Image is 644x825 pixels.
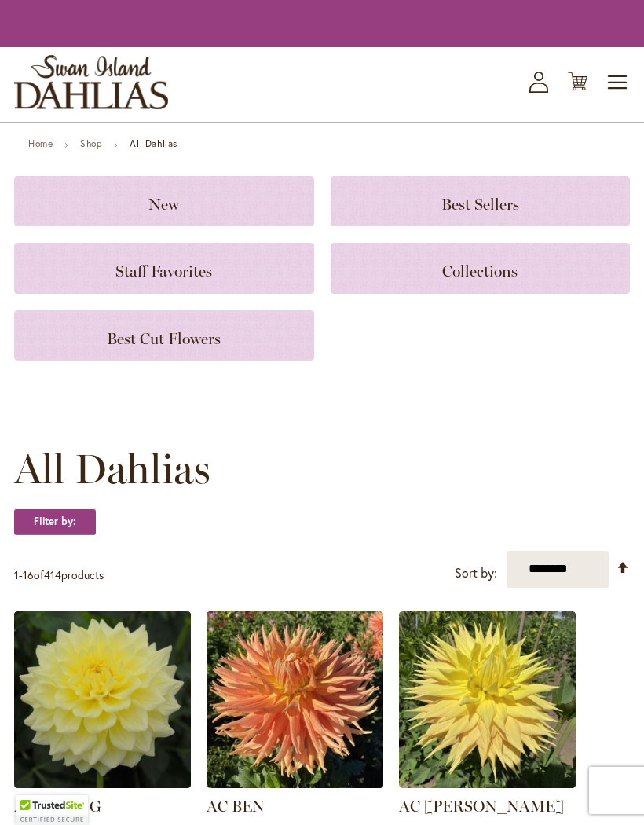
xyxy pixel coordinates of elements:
[14,243,314,293] a: Staff Favorites
[23,567,34,582] span: 16
[14,563,104,588] p: - of products
[14,611,191,788] img: A-Peeling
[115,262,212,280] span: Staff Favorites
[331,243,631,293] a: Collections
[44,567,61,582] span: 414
[14,776,191,791] a: A-Peeling
[399,797,564,816] a: AC [PERSON_NAME]
[331,176,631,226] a: Best Sellers
[107,329,221,348] span: Best Cut Flowers
[14,567,19,582] span: 1
[207,611,383,788] img: AC BEN
[399,776,576,791] a: AC Jeri
[14,310,314,361] a: Best Cut Flowers
[14,445,210,493] span: All Dahlias
[207,797,265,816] a: AC BEN
[148,195,179,214] span: New
[441,195,519,214] span: Best Sellers
[130,137,177,149] strong: All Dahlias
[14,176,314,226] a: New
[455,559,497,588] label: Sort by:
[28,137,53,149] a: Home
[442,262,518,280] span: Collections
[207,776,383,791] a: AC BEN
[14,508,96,535] strong: Filter by:
[399,611,576,788] img: AC Jeri
[14,55,168,109] a: store logo
[12,769,56,813] iframe: Launch Accessibility Center
[80,137,102,149] a: Shop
